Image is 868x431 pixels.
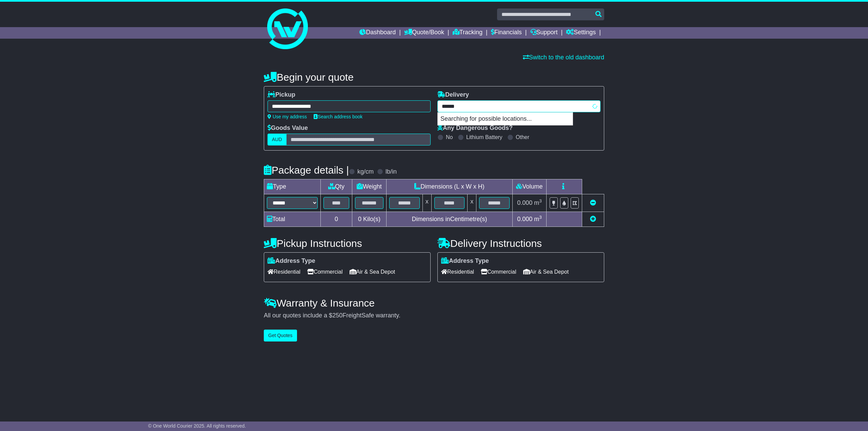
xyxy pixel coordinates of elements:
label: Pickup [268,91,295,99]
label: Address Type [268,257,315,265]
span: 0 [358,216,361,222]
span: Air & Sea Depot [350,267,395,277]
button: Get Quotes [264,330,297,341]
td: Qty [321,179,352,194]
td: Volume [512,179,546,194]
a: Switch to the old dashboard [523,54,604,61]
td: Total [264,212,321,227]
td: 0 [321,212,352,227]
span: 0.000 [517,216,532,222]
label: Other [516,134,529,140]
label: kg/cm [357,168,374,176]
td: Kilo(s) [352,212,387,227]
label: Address Type [441,257,489,265]
span: 250 [332,312,342,319]
a: Tracking [453,27,482,39]
td: x [468,194,476,212]
td: Weight [352,179,387,194]
a: Use my address [268,114,307,119]
a: Add new item [590,216,596,222]
span: Commercial [307,267,342,277]
td: Dimensions in Centimetre(s) [386,212,512,227]
label: Lithium Battery [466,134,502,140]
label: Goods Value [268,124,308,132]
a: Remove this item [590,199,596,206]
span: m [534,199,542,206]
h4: Package details | [264,164,349,176]
label: Delivery [437,91,469,99]
a: Settings [566,27,596,39]
span: Residential [268,267,300,277]
sup: 3 [539,198,542,203]
span: Residential [441,267,474,277]
label: lb/in [386,168,397,176]
a: Support [530,27,558,39]
span: m [534,216,542,222]
typeahead: Please provide city [437,100,600,112]
h4: Pickup Instructions [264,238,431,249]
span: Air & Sea Depot [523,267,569,277]
h4: Warranty & Insurance [264,297,604,309]
a: Dashboard [359,27,396,39]
sup: 3 [539,215,542,220]
label: AUD [268,134,287,145]
a: Search address book [314,114,362,119]
a: Financials [491,27,522,39]
label: Any Dangerous Goods? [437,124,513,132]
h4: Begin your quote [264,72,604,83]
span: Commercial [481,267,516,277]
span: © One World Courier 2025. All rights reserved. [148,423,246,429]
td: x [422,194,431,212]
a: Quote/Book [404,27,444,39]
td: Dimensions (L x W x H) [386,179,512,194]
div: All our quotes include a $ FreightSafe warranty. [264,312,604,319]
td: Type [264,179,321,194]
span: 0.000 [517,199,532,206]
label: No [446,134,453,140]
h4: Delivery Instructions [437,238,604,249]
p: Searching for possible locations... [438,113,573,125]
